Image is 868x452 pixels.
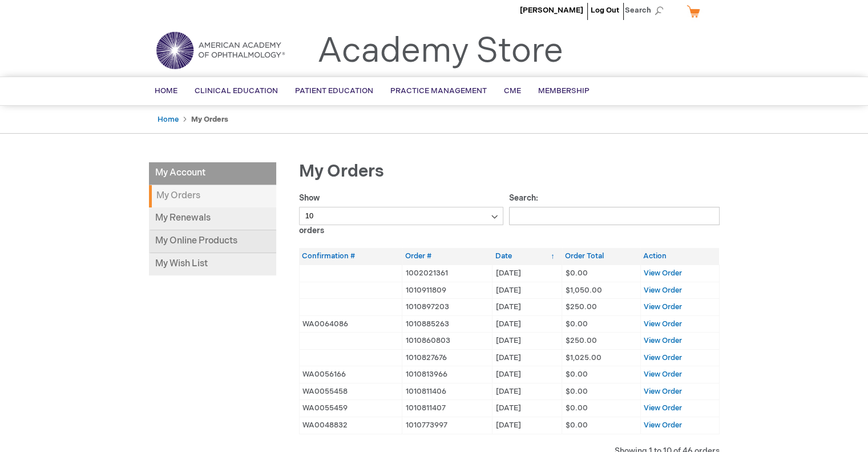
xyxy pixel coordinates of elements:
th: Date: activate to sort column ascending [492,248,562,265]
strong: My Orders [191,115,228,124]
input: Search: [509,207,720,225]
span: $1,025.00 [565,353,601,362]
span: $0.00 [565,370,587,379]
span: $0.00 [565,421,587,430]
a: My Wish List [149,253,276,275]
span: CME [504,86,521,95]
span: $250.00 [565,302,596,311]
a: View Order [644,336,682,345]
a: View Order [644,421,682,430]
span: $0.00 [565,319,587,329]
a: Academy Store [317,31,563,72]
td: 1010897203 [402,299,492,316]
span: Membership [538,86,590,95]
td: [DATE] [492,265,562,282]
td: WA0055459 [299,400,402,417]
a: View Order [644,370,682,379]
td: [DATE] [492,333,562,350]
td: [DATE] [492,315,562,333]
td: WA0056166 [299,366,402,383]
span: $0.00 [565,403,587,413]
span: Practice Management [390,86,487,95]
th: Action: activate to sort column ascending [640,248,719,265]
th: Order #: activate to sort column ascending [402,248,492,265]
span: Patient Education [295,86,373,95]
td: 1010885263 [402,315,492,333]
a: Log Out [591,6,619,15]
td: 1010911809 [402,282,492,299]
a: View Order [644,302,682,311]
a: View Order [644,353,682,362]
label: Search: [509,193,720,221]
a: Home [158,115,179,124]
td: WA0064086 [299,315,402,333]
td: 1010813966 [402,366,492,383]
td: [DATE] [492,349,562,366]
td: 1010811407 [402,400,492,417]
span: Clinical Education [195,86,278,95]
td: WA0055458 [299,383,402,400]
span: $250.00 [565,336,596,345]
span: $0.00 [565,269,587,278]
span: $0.00 [565,387,587,396]
td: [DATE] [492,400,562,417]
td: 1010860803 [402,333,492,350]
a: View Order [644,286,682,295]
td: 1010773997 [402,417,492,434]
a: [PERSON_NAME] [520,6,583,15]
td: [DATE] [492,366,562,383]
td: [DATE] [492,299,562,316]
span: $1,050.00 [565,286,601,295]
td: [DATE] [492,417,562,434]
a: View Order [644,269,682,278]
label: Show orders [299,193,504,235]
select: Showorders [299,207,504,225]
a: My Renewals [149,207,276,230]
td: WA0048832 [299,417,402,434]
th: Confirmation #: activate to sort column ascending [299,248,402,265]
a: View Order [644,387,682,396]
td: 1010811406 [402,383,492,400]
span: Home [155,86,177,95]
a: View Order [644,319,682,329]
strong: My Orders [149,185,276,207]
a: View Order [644,403,682,413]
td: [DATE] [492,282,562,299]
span: My Orders [299,161,384,182]
th: Order Total: activate to sort column ascending [562,248,640,265]
td: 1010827676 [402,349,492,366]
a: My Online Products [149,230,276,253]
td: 1002021361 [402,265,492,282]
td: [DATE] [492,383,562,400]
